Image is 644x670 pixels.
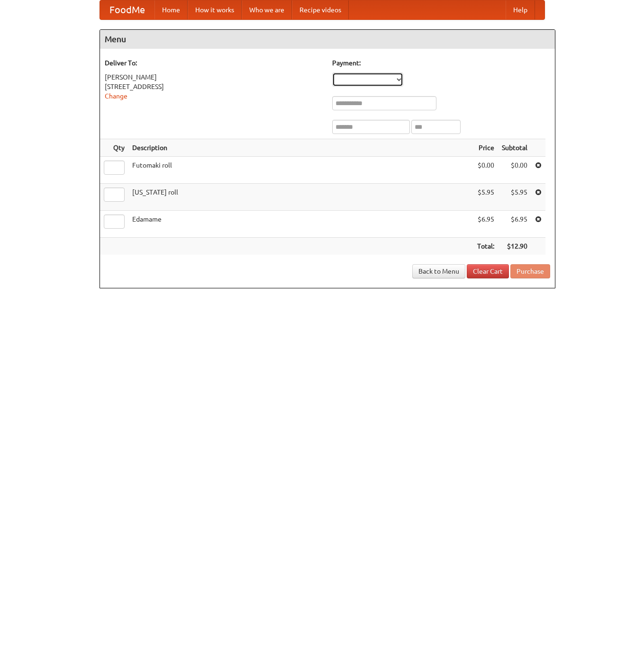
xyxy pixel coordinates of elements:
td: $5.95 [498,184,531,211]
td: $0.00 [498,157,531,184]
td: $6.95 [473,211,498,238]
td: $5.95 [473,184,498,211]
a: Who we are [242,0,292,19]
td: $6.95 [498,211,531,238]
a: Change [105,92,127,100]
h5: Deliver To: [105,58,323,68]
td: Futomaki roll [128,157,473,184]
h5: Payment: [332,58,550,68]
a: Clear Cart [467,264,509,278]
td: Edamame [128,211,473,238]
th: Qty [100,139,128,157]
th: Total: [473,238,498,255]
a: Recipe videos [292,0,349,19]
td: $0.00 [473,157,498,184]
a: FoodMe [100,0,154,19]
div: [PERSON_NAME] [105,72,323,82]
a: Help [506,0,535,19]
a: Home [154,0,188,19]
td: [US_STATE] roll [128,184,473,211]
th: Description [128,139,473,157]
th: Subtotal [498,139,531,157]
a: Back to Menu [412,264,465,278]
a: How it works [188,0,242,19]
button: Purchase [510,264,550,278]
div: [STREET_ADDRESS] [105,82,323,91]
th: Price [473,139,498,157]
h4: Menu [100,30,555,49]
th: $12.90 [498,238,531,255]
